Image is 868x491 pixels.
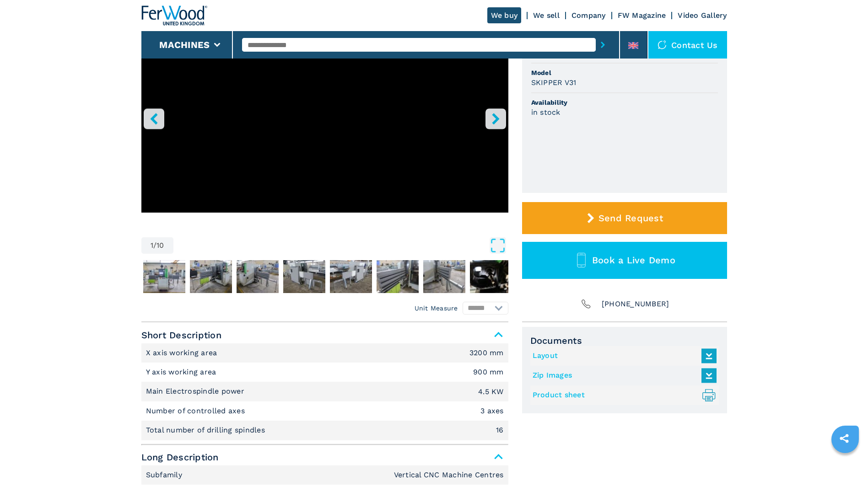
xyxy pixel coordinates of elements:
button: Book a Live Demo [522,242,727,279]
a: Video Gallery [678,11,727,20]
a: Layout [533,348,712,363]
div: Short Description [141,343,508,440]
button: Go to Slide 6 [328,258,374,295]
span: Send Request [598,213,663,224]
a: sharethis [833,427,856,450]
em: 3 axes [480,407,504,415]
span: Availability [531,98,718,107]
img: af121d10ea0f66b520f863a7ff140ca0 [237,260,279,293]
a: Zip Images [533,368,712,383]
div: Contact us [648,31,727,59]
button: Go to Slide 9 [468,258,514,295]
a: We sell [533,11,560,20]
em: 900 mm [473,368,504,376]
button: Go to Slide 5 [281,258,327,295]
img: 690e2c6e1b4eade29619b7532c88288a [143,260,185,293]
span: Book a Live Demo [592,255,675,266]
em: 4.5 KW [478,388,504,395]
span: / [153,242,156,249]
img: e90b100089f4d396990a79b2b4bc2425 [190,260,232,293]
button: Send Request [522,202,727,234]
button: Open Fullscreen [176,237,506,254]
h3: in stock [531,107,561,117]
button: submit-button [596,34,610,55]
h3: SKIPPER V31 [531,77,577,88]
iframe: Chat [829,450,861,484]
p: Number of controlled axes [146,406,248,416]
button: right-button [485,108,506,129]
p: Main Electrospindle power [146,386,247,396]
img: 43cd7ff6ad0153afe86afa4346bf5dd7 [330,260,372,293]
em: 16 [496,427,504,434]
button: Go to Slide 7 [375,258,421,295]
a: Product sheet [533,388,712,403]
img: c06858dcb77fa993f0e4760cef6cfa25 [470,260,512,293]
span: Long Description [141,449,508,465]
img: b518a8d4ee1b323a120358ff4c98d01b [377,260,419,293]
span: 1 [151,242,153,249]
button: Go to Slide 3 [188,258,234,295]
iframe: Centro di lavoro Verticale in azione - BIESSE SKIPPER V31 - Ferwoodgroup - 007289 [141,6,508,213]
span: Model [531,68,718,77]
img: Ferwood [141,5,207,26]
img: 337c67e61fc2d49c234fd1c34c258f5b [423,260,465,293]
img: 18a7134f02b7dba93f1d30ba32e976f2 [283,260,325,293]
div: Go to Slide 1 [141,6,508,228]
button: left-button [144,108,164,129]
a: FW Magazine [618,11,666,20]
em: Unit Measure [415,304,458,313]
em: 3200 mm [469,349,504,357]
a: Company [571,11,606,20]
button: Go to Slide 2 [141,258,187,295]
button: Machines [159,39,210,50]
img: Phone [580,298,593,310]
span: 10 [156,242,164,249]
p: X axis working area [146,348,220,358]
span: Short Description [141,327,508,343]
img: Contact us [658,40,667,49]
em: Vertical CNC Machine Centres [394,471,504,479]
span: [PHONE_NUMBER] [602,298,669,310]
nav: Thumbnail Navigation [141,258,508,295]
span: Documents [530,335,719,346]
p: Y axis working area [146,367,219,377]
p: Total number of drilling spindles [146,425,268,435]
button: Go to Slide 8 [421,258,467,295]
a: We buy [487,7,522,23]
button: Go to Slide 4 [235,258,280,295]
p: Subfamily [146,470,185,480]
